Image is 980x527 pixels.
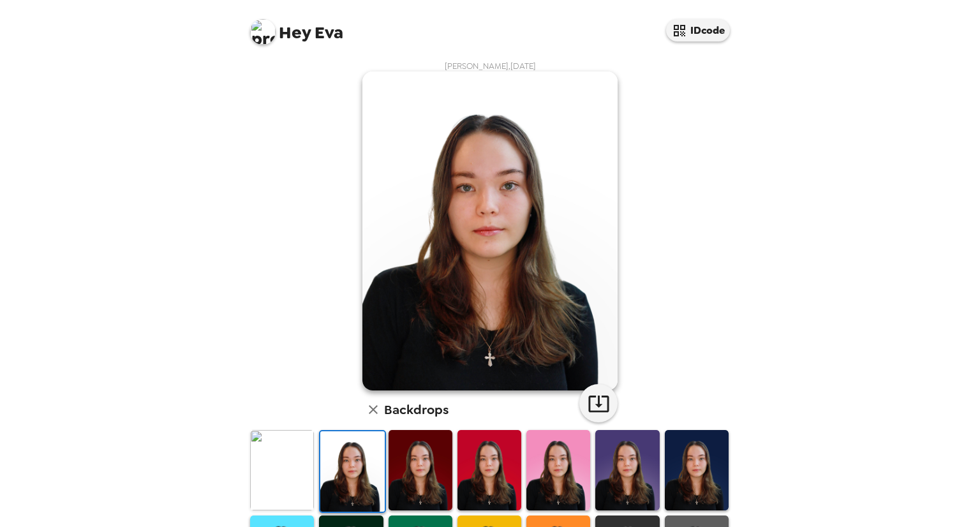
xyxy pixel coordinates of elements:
button: IDcode [666,19,730,41]
span: [PERSON_NAME] , [DATE] [445,61,536,71]
img: Original [250,430,314,510]
img: user [362,71,618,390]
span: Eva [250,13,343,41]
span: Hey [279,21,311,44]
h6: Backdrops [384,399,449,420]
img: profile pic [250,19,276,45]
